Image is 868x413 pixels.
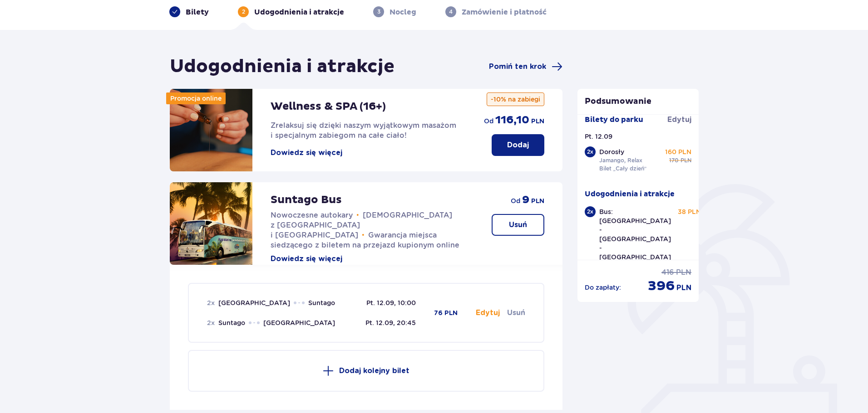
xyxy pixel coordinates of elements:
[449,8,453,16] p: 4
[599,165,647,173] p: Bilet „Cały dzień”
[271,211,452,239] span: [DEMOGRAPHIC_DATA] z [GEOGRAPHIC_DATA] i [GEOGRAPHIC_DATA]
[676,267,691,277] p: PLN
[390,7,416,17] p: Nocleg
[271,148,342,158] button: Dowiedz się więcej
[186,7,209,17] p: Bilety
[242,8,245,16] p: 2
[271,121,456,140] span: Zrelaksuj się dzięki naszym wyjątkowym masażom i specjalnym zabiegom na całe ciało!
[507,140,529,150] p: Dodaj
[476,308,500,318] button: Edytuj
[492,134,544,156] button: Dodaj
[366,298,416,307] p: Pt. 12.09, 10:00
[648,277,675,295] p: 396
[531,117,544,126] p: PLN
[484,117,493,126] p: od
[681,156,691,165] p: PLN
[339,366,409,376] p: Dodaj kolejny bilet
[356,211,359,220] span: •
[254,7,344,17] p: Udogodnienia i atrakcje
[511,196,520,205] p: od
[585,206,596,217] div: 2 x
[599,147,624,156] p: Dorosły
[585,146,596,157] div: 2 x
[531,197,544,206] p: PLN
[271,193,342,207] p: Suntago Bus
[188,350,544,392] button: Dodaj kolejny bilet
[489,61,562,72] a: Pomiń ten krok
[362,231,365,240] span: •
[166,92,226,104] div: Promocja online
[676,283,691,293] p: PLN
[271,254,342,264] button: Dowiedz się więcej
[585,283,621,292] p: Do zapłaty :
[507,308,525,318] button: Usuń
[487,92,544,106] p: -10% na zabiegi
[577,96,699,107] p: Podsumowanie
[599,207,671,262] p: Bus: [GEOGRAPHIC_DATA] - [GEOGRAPHIC_DATA] - [GEOGRAPHIC_DATA]
[365,318,416,327] p: Pt. 12.09, 20:45
[495,113,529,127] p: 116,10
[585,189,675,199] p: Udogodnienia i atrakcje
[170,55,395,78] h1: Udogodnienia i atrakcje
[170,89,252,171] img: attraction
[308,298,335,307] span: Suntago
[249,321,260,324] img: dots
[377,8,380,16] p: 3
[509,220,527,230] p: Usuń
[294,301,305,304] img: dots
[661,267,674,277] p: 416
[271,211,353,219] span: Nowoczesne autokary
[271,100,386,113] p: Wellness & SPA (16+)
[170,182,252,265] img: attraction
[263,318,335,327] span: [GEOGRAPHIC_DATA]
[678,207,701,216] p: 38 PLN
[462,7,547,17] p: Zamówienie i płatność
[489,62,546,72] span: Pomiń ten krok
[207,298,215,307] p: 2 x
[218,298,290,307] span: [GEOGRAPHIC_DATA]
[667,115,691,125] a: Edytuj
[522,193,529,207] p: 9
[492,214,544,236] button: Usuń
[669,156,679,165] p: 170
[585,132,612,141] p: Pt. 12.09
[585,115,643,125] p: Bilety do parku
[599,156,642,165] p: Jamango, Relax
[434,309,458,318] p: 76 PLN
[218,318,245,327] span: Suntago
[665,147,691,156] p: 160 PLN
[207,318,215,327] p: 2 x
